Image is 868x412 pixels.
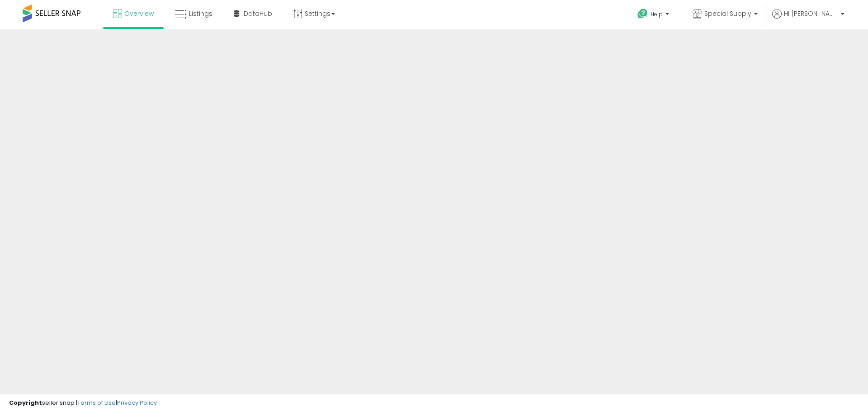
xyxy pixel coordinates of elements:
[77,398,116,407] a: Terms of Use
[704,9,751,18] span: Special Supply
[784,9,838,18] span: Hi [PERSON_NAME]
[189,9,212,18] span: Listings
[9,399,157,407] div: seller snap | |
[9,398,42,407] strong: Copyright
[651,10,663,18] span: Help
[772,9,844,29] a: Hi [PERSON_NAME]
[630,1,678,29] a: Help
[637,8,648,19] i: Get Help
[117,398,157,407] a: Privacy Policy
[244,9,272,18] span: DataHub
[124,9,154,18] span: Overview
